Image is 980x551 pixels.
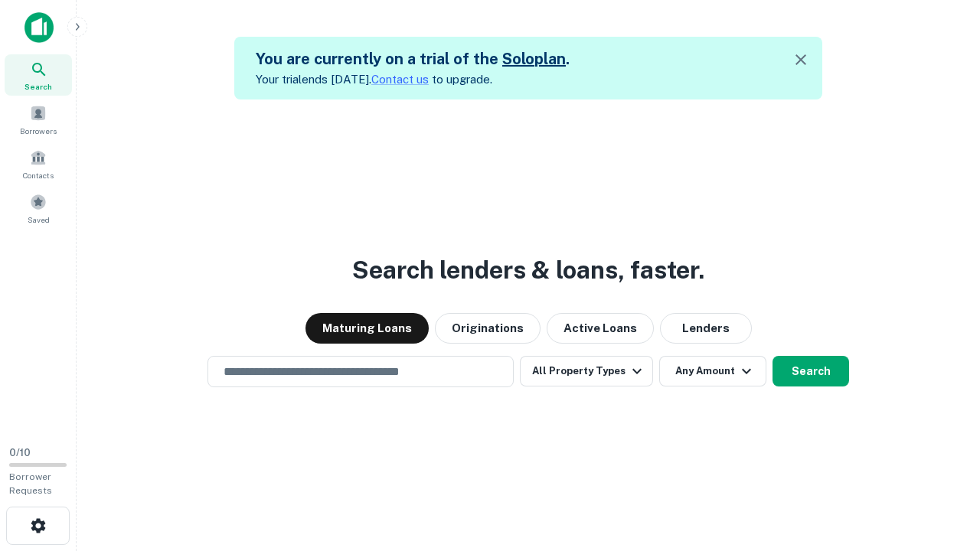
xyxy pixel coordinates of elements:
[520,356,653,386] button: All Property Types
[5,54,72,96] a: Search
[9,471,52,496] span: Borrower Requests
[659,356,766,386] button: Any Amount
[352,252,704,289] h3: Search lenders & loans, faster.
[547,313,654,344] button: Active Loans
[435,313,541,344] button: Originations
[502,50,566,68] a: Soloplan
[903,429,980,502] iframe: Chat Widget
[9,447,31,458] span: 0 / 10
[24,12,54,43] img: capitalize-icon.png
[660,313,752,344] button: Lenders
[5,99,72,140] a: Borrowers
[5,187,72,229] a: Saved
[371,73,429,86] a: Contact us
[20,125,57,137] span: Borrowers
[23,169,54,181] span: Contacts
[256,47,570,70] h5: You are currently on a trial of the .
[256,70,570,89] p: Your trial ends [DATE]. to upgrade.
[5,143,72,184] a: Contacts
[24,80,52,93] span: Search
[305,313,429,344] button: Maturing Loans
[28,214,50,226] span: Saved
[773,356,849,386] button: Search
